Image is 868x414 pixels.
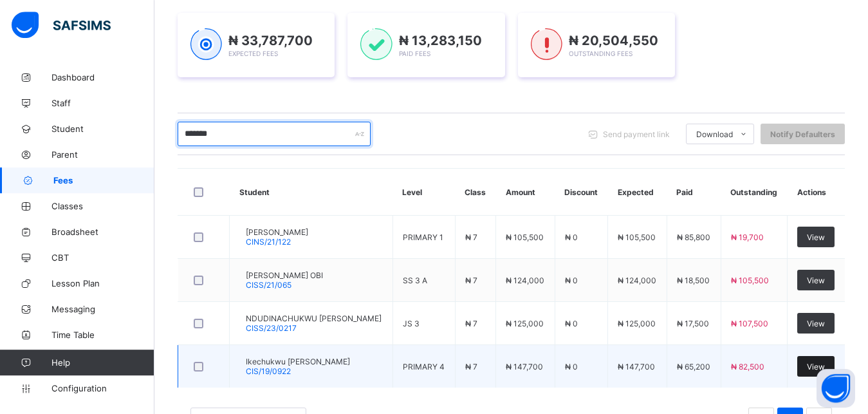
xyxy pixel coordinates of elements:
img: outstanding-1.146d663e52f09953f639664a84e30106.svg [531,28,562,61]
span: CINS/21/122 [246,237,291,247]
span: ₦ 105,500 [618,232,656,242]
span: ₦ 125,000 [618,319,656,328]
span: Configuration [51,383,154,393]
th: Level [392,169,455,216]
span: ₦ 124,000 [506,276,544,285]
span: CISS/21/065 [246,280,291,290]
span: View [807,276,825,285]
img: paid-1.3eb1404cbcb1d3b736510a26bbfa3ccb.svg [360,28,392,61]
span: Help [51,357,154,368]
span: ₦ 105,500 [506,232,544,242]
span: Messaging [51,304,154,314]
span: Paid Fees [399,50,430,57]
span: View [807,319,825,328]
span: ₦ 7 [465,362,477,372]
span: ₦ 19,700 [731,232,764,242]
th: Outstanding [721,169,788,216]
span: ₦ 125,000 [506,319,544,328]
span: PRIMARY 4 [403,362,445,372]
span: JS 3 [403,319,420,328]
span: ₦ 107,500 [731,319,768,328]
img: expected-1.03dd87d44185fb6c27cc9b2570c10499.svg [190,28,222,61]
button: Open asap [817,369,855,408]
span: ₦ 13,283,150 [399,33,482,48]
th: Discount [555,169,608,216]
span: CISS/23/0217 [246,323,297,333]
span: PRIMARY 1 [403,232,443,242]
span: Ikechukwu [PERSON_NAME] [246,357,350,366]
span: ₦ 17,500 [677,319,709,328]
th: Student [230,169,393,216]
span: Parent [51,149,154,160]
th: Paid [667,169,721,216]
span: ₦ 85,800 [677,232,710,242]
span: ₦ 0 [565,276,578,285]
span: Classes [51,201,154,211]
span: NDUDINACHUKWU [PERSON_NAME] [246,314,382,323]
span: ₦ 7 [465,232,477,242]
span: ₦ 7 [465,319,477,328]
th: Actions [788,169,845,216]
span: ₦ 0 [565,232,578,242]
span: ₦ 105,500 [731,276,769,285]
span: Broadsheet [51,227,154,237]
span: ₦ 0 [565,362,578,372]
span: ₦ 20,504,550 [569,33,658,48]
img: safsims [12,12,111,39]
span: CBT [51,252,154,263]
span: Send payment link [603,129,670,139]
th: Amount [496,169,555,216]
span: CIS/19/0922 [246,366,291,376]
span: ₦ 7 [465,276,477,285]
span: View [807,362,825,372]
span: Staff [51,98,154,108]
span: Lesson Plan [51,278,154,288]
th: Class [455,169,495,216]
span: Fees [53,175,154,185]
span: ₦ 65,200 [677,362,710,372]
span: Expected Fees [228,50,278,57]
span: [PERSON_NAME] OBI [246,270,323,280]
span: Outstanding Fees [569,50,633,57]
span: Time Table [51,330,154,340]
span: ₦ 0 [565,319,578,328]
th: Expected [608,169,667,216]
span: ₦ 124,000 [618,276,656,285]
span: View [807,232,825,242]
span: ₦ 33,787,700 [228,33,313,48]
span: ₦ 147,700 [506,362,543,372]
span: Student [51,124,154,134]
span: Download [696,129,733,139]
span: Dashboard [51,72,154,82]
span: SS 3 A [403,276,427,285]
span: ₦ 82,500 [731,362,764,372]
span: [PERSON_NAME] [246,227,308,237]
span: ₦ 18,500 [677,276,710,285]
span: ₦ 147,700 [618,362,655,372]
span: Notify Defaulters [770,129,835,139]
